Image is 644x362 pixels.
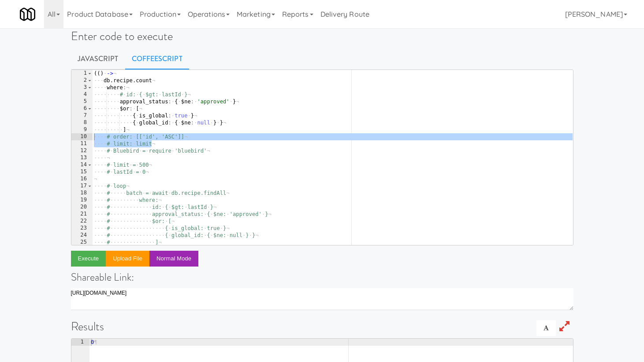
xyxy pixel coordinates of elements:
[71,225,93,232] div: 23
[71,176,93,183] div: 16
[71,91,93,98] div: 4
[71,197,93,204] div: 19
[71,190,93,197] div: 18
[71,133,93,140] div: 10
[71,218,93,225] div: 22
[71,98,93,105] div: 5
[71,271,573,283] h4: Shareable Link:
[71,126,93,133] div: 9
[71,239,93,246] div: 25
[71,147,93,154] div: 12
[71,183,93,190] div: 17
[71,320,573,333] h1: Results
[71,154,93,161] div: 13
[71,140,93,147] div: 11
[125,48,189,70] a: CoffeeScript
[71,105,93,112] div: 6
[71,70,93,77] div: 1
[106,251,149,267] button: Upload file
[20,7,35,22] img: Micromart
[71,288,573,310] textarea: lorem://ipsumd.sitametcons.adi/elitsed?doei=T2IncIDiD3%0UTL03Et2doLOR3m1aLiqUAenIMa8minIMvEnI0quI...
[71,84,93,91] div: 3
[71,30,573,43] h1: Enter code to execute
[71,204,93,211] div: 20
[71,251,106,267] button: Execute
[71,339,89,346] div: 1
[71,48,125,70] a: Javascript
[71,77,93,84] div: 2
[149,251,198,267] button: Normal Mode
[71,211,93,218] div: 21
[71,232,93,239] div: 24
[71,161,93,168] div: 14
[71,168,93,176] div: 15
[71,119,93,126] div: 8
[71,112,93,119] div: 7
